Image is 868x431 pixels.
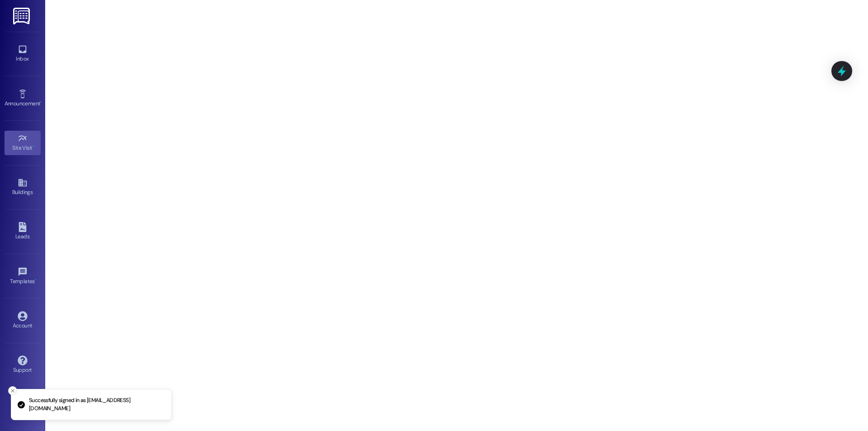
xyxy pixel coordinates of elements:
span: • [40,99,42,105]
a: Support [5,353,41,377]
img: ResiDesk Logo [13,8,32,24]
a: Leads [5,219,41,244]
a: Site Visit • [5,131,41,155]
button: Close toast [8,386,17,395]
a: Buildings [5,175,41,199]
span: • [35,277,36,283]
a: Account [5,308,41,333]
span: • [33,143,34,150]
a: Inbox [5,42,41,66]
p: Successfully signed in as [EMAIL_ADDRESS][DOMAIN_NAME] [29,397,164,412]
a: Templates • [5,264,41,289]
